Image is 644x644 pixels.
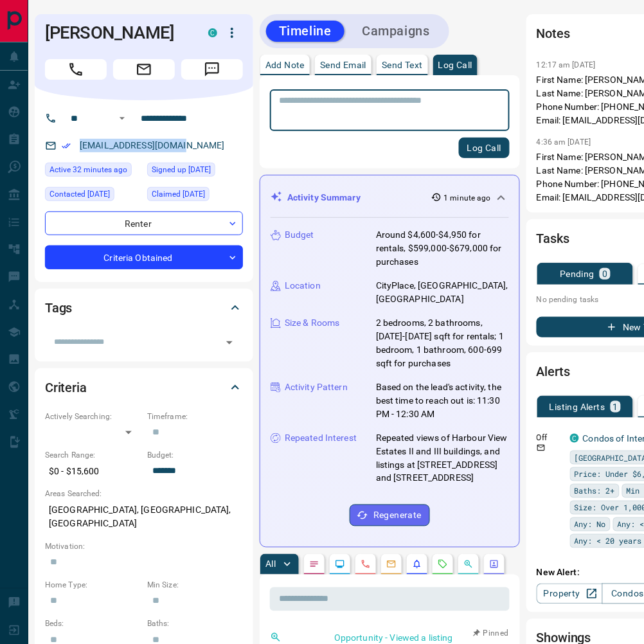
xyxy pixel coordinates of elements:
[537,23,570,44] h2: Notes
[537,138,591,147] p: 4:36 am [DATE]
[285,380,348,394] p: Activity Pattern
[537,432,562,443] p: Off
[147,411,243,422] p: Timeframe:
[285,431,357,445] p: Repeated Interest
[287,191,361,204] p: Activity Summary
[309,559,319,569] svg: Notes
[285,279,321,292] p: Location
[613,402,618,411] p: 1
[45,500,243,535] p: [GEOGRAPHIC_DATA], [GEOGRAPHIC_DATA], [GEOGRAPHIC_DATA]
[444,192,491,204] p: 1 minute ago
[382,60,423,69] p: Send Text
[285,316,340,330] p: Size & Rooms
[45,163,141,181] div: Tue Sep 16 2025
[320,60,366,69] p: Send Email
[45,488,243,500] p: Areas Searched:
[147,163,243,181] div: Thu Apr 06 2017
[45,292,243,323] div: Tags
[350,21,443,42] button: Campaigns
[45,187,141,205] div: Thu Apr 03 2025
[550,402,605,411] p: Listing Alerts
[575,518,606,531] span: Any: No
[570,434,579,443] div: condos.ca
[45,377,87,398] h2: Criteria
[152,188,205,201] span: Claimed [DATE]
[472,628,510,640] button: Pinned
[459,138,510,158] button: Log Call
[412,559,422,569] svg: Listing Alerts
[265,60,305,69] p: Add Note
[575,485,615,497] span: Baths: 2+
[147,187,243,205] div: Thu Apr 06 2017
[376,279,509,306] p: CityPlace, [GEOGRAPHIC_DATA], [GEOGRAPHIC_DATA]
[45,246,243,269] div: Criteria Obtained
[438,60,472,69] p: Log Call
[45,298,72,318] h2: Tags
[45,211,243,235] div: Renter
[114,111,130,126] button: Open
[181,59,243,80] span: Message
[45,541,243,553] p: Motivation:
[49,188,110,201] span: Contacted [DATE]
[537,584,603,604] a: Property
[575,535,642,548] span: Any: < 20 years
[80,140,225,150] a: [EMAIL_ADDRESS][DOMAIN_NAME]
[285,228,314,242] p: Budget
[113,59,175,80] span: Email
[265,560,276,569] p: All
[45,618,141,630] p: Beds:
[376,431,509,485] p: Repeated views of Harbour View Estates II and III buildings, and listings at [STREET_ADDRESS] and...
[45,461,141,482] p: $0 - $15,600
[45,372,243,403] div: Criteria
[208,28,217,37] div: condos.ca
[45,22,189,43] h1: [PERSON_NAME]
[147,618,243,630] p: Baths:
[147,580,243,591] p: Min Size:
[361,559,371,569] svg: Calls
[463,559,474,569] svg: Opportunities
[438,559,448,569] svg: Requests
[560,269,595,278] p: Pending
[376,316,509,370] p: 2 bedrooms, 2 bathrooms, [DATE]-[DATE] sqft for rentals; 1 bedroom, 1 bathroom, 600-699 sqft for ...
[45,449,141,461] p: Search Range:
[537,443,546,452] svg: Email
[266,21,344,42] button: Timeline
[537,60,596,69] p: 12:17 am [DATE]
[147,449,243,461] p: Budget:
[376,228,509,269] p: Around $4,600-$4,950 for rentals, $599,000-$679,000 for purchases
[335,559,345,569] svg: Lead Browsing Activity
[489,559,499,569] svg: Agent Actions
[45,59,107,80] span: Call
[602,269,607,278] p: 0
[386,559,397,569] svg: Emails
[62,141,71,150] svg: Email Verified
[537,361,570,382] h2: Alerts
[152,163,211,176] span: Signed up [DATE]
[537,228,569,249] h2: Tasks
[45,580,141,591] p: Home Type:
[45,411,141,422] p: Actively Searching:
[49,163,127,176] span: Active 32 minutes ago
[271,186,509,210] div: Activity Summary1 minute ago
[220,334,238,352] button: Open
[350,505,430,526] button: Regenerate
[376,380,509,421] p: Based on the lead's activity, the best time to reach out is: 11:30 PM - 12:30 AM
